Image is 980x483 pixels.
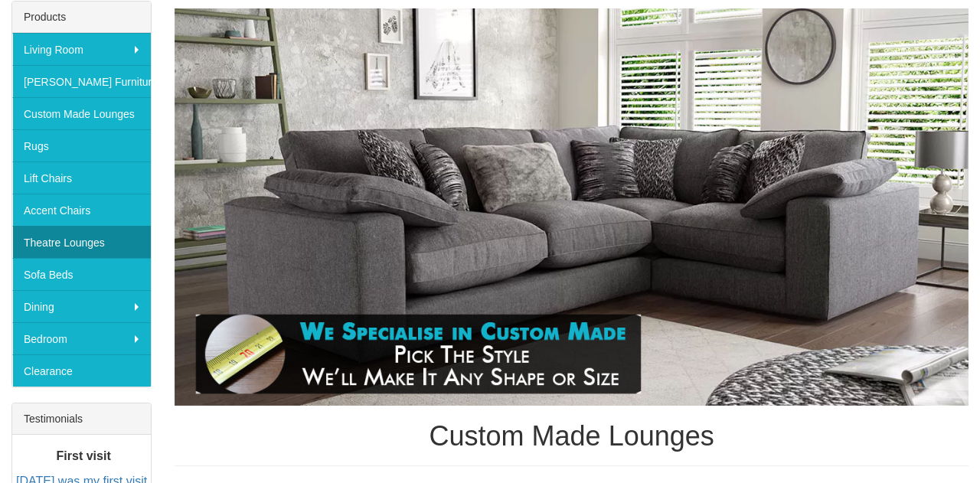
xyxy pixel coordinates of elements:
[12,2,151,33] div: Products
[12,129,151,162] a: Rugs
[12,258,151,290] a: Sofa Beds
[57,449,111,462] b: First visit
[12,403,151,435] div: Testimonials
[12,290,151,322] a: Dining
[175,8,969,405] img: Custom Made Lounges
[12,162,151,194] a: Lift Chairs
[12,97,151,129] a: Custom Made Lounges
[12,354,151,387] a: Clearance
[12,65,151,97] a: [PERSON_NAME] Furniture
[175,421,969,452] h1: Custom Made Lounges
[12,33,151,65] a: Living Room
[12,322,151,354] a: Bedroom
[12,194,151,226] a: Accent Chairs
[12,226,151,258] a: Theatre Lounges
